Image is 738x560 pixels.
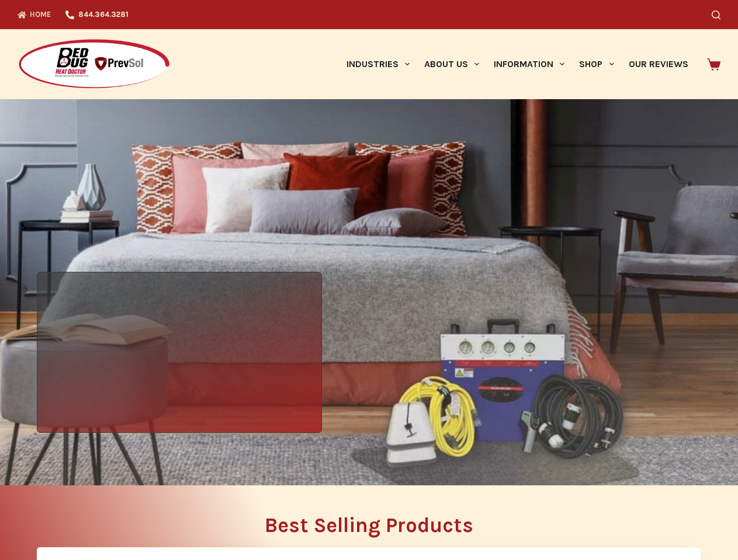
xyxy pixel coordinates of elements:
[487,29,572,99] a: Information
[18,38,171,90] img: Prevsol/Bed Bug Heat Doctor
[339,29,695,99] nav: Primary
[37,515,701,535] h2: Best Selling Products
[572,29,621,99] a: Shop
[417,29,486,99] a: About Us
[339,29,417,99] a: Industries
[621,29,695,99] a: Our Reviews
[712,10,720,19] button: Search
